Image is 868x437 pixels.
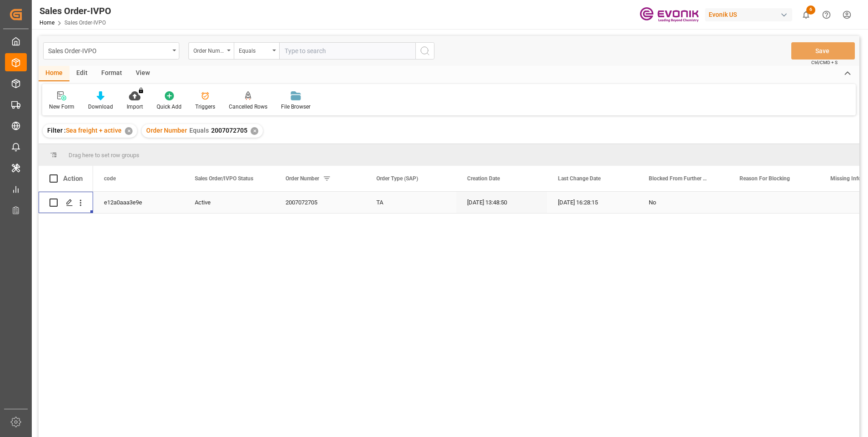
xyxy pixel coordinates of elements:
[39,66,69,81] div: Home
[49,103,74,111] div: New Form
[39,4,111,18] div: Sales Order-IVPO
[47,127,66,134] span: Filter :
[705,8,792,21] div: Evonik US
[740,175,790,182] span: Reason For Blocking
[195,175,253,182] span: Sales Order/IVPO Status
[649,192,718,213] div: No
[69,152,139,159] span: Drag here to set row groups
[415,42,434,60] button: search button
[796,5,816,25] button: show 6 new notifications
[88,103,113,111] div: Download
[195,192,264,213] div: Active
[43,42,179,60] button: open menu
[251,127,258,135] div: ✕
[365,192,456,213] div: TA
[547,192,638,213] div: [DATE] 16:28:15
[791,42,855,60] button: Save
[229,103,267,111] div: Cancelled Rows
[286,175,319,182] span: Order Number
[705,6,796,23] button: Evonik US
[467,175,500,182] span: Creation Date
[558,175,601,182] span: Last Change Date
[234,42,279,60] button: open menu
[48,45,169,56] div: Sales Order-IVPO
[195,103,215,111] div: Triggers
[157,103,182,111] div: Quick Add
[39,20,54,26] a: Home
[63,174,83,183] div: Action
[640,7,699,23] img: Evonik-brand-mark-Deep-Purple-RGB.jpeg_1700498283.jpeg
[104,175,116,182] span: code
[279,42,415,60] input: Type to search
[281,103,311,111] div: File Browser
[816,5,837,25] button: Help Center
[275,192,365,213] div: 2007072705
[69,66,94,81] div: Edit
[39,192,93,214] div: Press SPACE to select this row.
[66,127,122,134] span: Sea freight + active
[211,127,247,134] span: 2007072705
[239,45,270,55] div: Equals
[189,127,209,134] span: Equals
[93,192,184,213] div: e12a0aaa3e9e
[811,59,838,66] span: Ctrl/CMD + S
[146,127,187,134] span: Order Number
[376,175,418,182] span: Order Type (SAP)
[125,127,133,135] div: ✕
[649,175,710,182] span: Blocked From Further Processing
[129,66,157,81] div: View
[94,66,129,81] div: Format
[193,45,224,55] div: Order Number
[456,192,547,213] div: [DATE] 13:48:50
[188,42,234,60] button: open menu
[806,5,815,15] span: 6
